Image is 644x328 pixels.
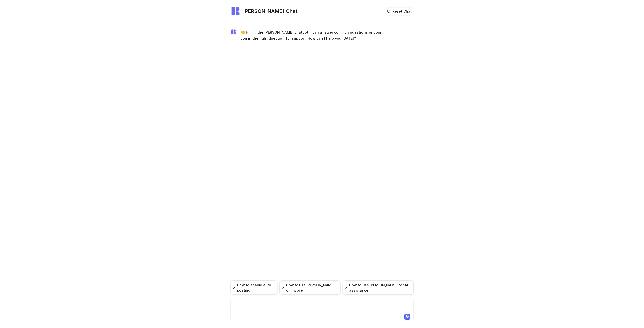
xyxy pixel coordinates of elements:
[230,280,277,295] button: How to enable auto posting
[343,280,414,295] button: How to use [PERSON_NAME] for AI assistance
[230,29,236,35] img: Widget
[230,6,240,16] img: Widget
[243,8,298,15] h2: [PERSON_NAME] Chat
[385,8,414,15] button: Reset Chat
[240,29,388,41] p: 👋 Hi, I'm the [PERSON_NAME] chatbot! I can answer common questions or point you in the right dire...
[279,280,341,295] button: How to use [PERSON_NAME] on mobile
